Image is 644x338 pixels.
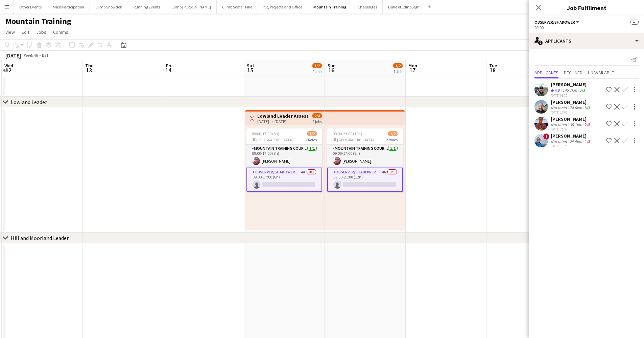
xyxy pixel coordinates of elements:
span: 12 [3,66,13,74]
span: -- [630,20,639,25]
button: Challenges [352,0,383,14]
span: 17 [407,66,417,74]
span: Edit [22,29,29,35]
span: 1/2 [307,131,317,136]
div: [DATE] 21:52 [551,127,592,131]
button: Duke of Edinburgh [383,0,425,14]
app-job-card: 09:00-17:00 (8h)1/2 [GEOGRAPHIC_DATA]2 RolesMountain Training Course Director1/109:00-17:00 (8h)[... [246,128,322,192]
span: 1/2 [312,63,322,68]
span: 4.9 [555,88,560,93]
div: Hill and Moorland Leader [11,235,69,241]
app-card-role: Observer/Shadower4A0/109:00-21:00 (12h) [327,168,403,192]
a: Comms [50,28,71,37]
div: 74.6km [568,105,583,110]
div: [PERSON_NAME] [551,116,592,122]
div: Not rated [551,122,568,127]
div: [DATE] 08:30 [551,93,587,98]
app-skills-label: 1/3 [585,139,590,144]
h3: Job Fulfilment [529,3,644,12]
button: Kit, Projects and Office [258,0,308,14]
div: [PERSON_NAME] [551,133,592,139]
div: 145.7km [561,88,578,93]
span: 1/2 [388,131,398,136]
div: 1 Job [313,69,321,74]
h1: Mountain Training [5,16,71,26]
div: Lowland Leader [11,99,47,105]
span: Observer/Shadower [534,20,575,25]
span: Mon [408,63,417,69]
div: 2 jobs [312,118,322,124]
span: Sat [247,63,254,69]
a: View [3,28,18,37]
button: Climb Scafell Pike [217,0,258,14]
span: Thu [85,63,94,69]
div: [DATE] [5,52,21,59]
span: Declined [564,70,582,75]
span: Tue [489,63,497,69]
span: Comms [53,29,68,35]
div: Not rated [551,105,568,110]
app-skills-label: 2/3 [585,122,590,127]
app-card-role: Mountain Training Course Director1/109:00-17:00 (8h)[PERSON_NAME] [327,145,403,168]
span: 2 Roles [305,137,317,142]
span: Jobs [36,29,46,35]
div: BST [42,53,49,58]
app-skills-label: 3/3 [580,88,585,93]
a: Edit [19,28,32,37]
div: 36.1km [568,122,583,127]
div: [DATE] → [DATE] [257,119,308,124]
h3: Lowland Leader Assessment - T25Q4MT-8756 [257,113,308,119]
span: Applicants [534,70,558,75]
span: Wed [4,63,13,69]
button: Other Events [14,0,47,14]
div: [PERSON_NAME] [551,81,587,88]
span: 16 [327,66,336,74]
span: [GEOGRAPHIC_DATA] [337,137,374,142]
span: ! [543,134,549,140]
div: [DATE] 17:02 [551,110,592,115]
app-card-role: Mountain Training Course Director1/109:00-17:00 (8h)[PERSON_NAME] [246,145,322,168]
span: Week 46 [22,53,39,58]
span: 2 Roles [386,137,398,142]
div: [PERSON_NAME] [551,99,592,105]
span: 09:00-21:00 (12h) [333,131,362,136]
app-skills-label: 3/3 [585,105,590,110]
button: Running Events [128,0,166,14]
button: Observer/Shadower [534,20,580,25]
span: Fri [166,63,171,69]
span: 2/4 [312,113,322,118]
span: 13 [84,66,94,74]
app-card-role: Observer/Shadower4A0/109:00-17:00 (8h) [246,168,322,192]
span: 15 [246,66,254,74]
button: Mountain Training [308,0,352,14]
div: [DATE] 18:26 [551,144,592,148]
button: Mass Participation [47,0,90,14]
app-job-card: 09:00-21:00 (12h)1/2 [GEOGRAPHIC_DATA]2 RolesMountain Training Course Director1/109:00-17:00 (8h)... [327,128,403,192]
button: Climb Snowdon [90,0,128,14]
div: Not rated [551,139,568,144]
div: Applicants [529,33,644,49]
button: Climb [PERSON_NAME] [166,0,217,14]
span: [GEOGRAPHIC_DATA] [256,137,293,142]
div: 1 Job [393,69,402,74]
div: 09:00- --:-- [534,25,639,30]
span: 14 [165,66,171,74]
span: 1/2 [393,63,403,68]
div: 24.9km [568,139,583,144]
span: 18 [488,66,497,74]
a: Jobs [33,28,49,37]
span: 09:00-17:00 (8h) [252,131,279,136]
span: Unavailable [588,70,614,75]
span: View [5,29,15,35]
span: Sun [328,63,336,69]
